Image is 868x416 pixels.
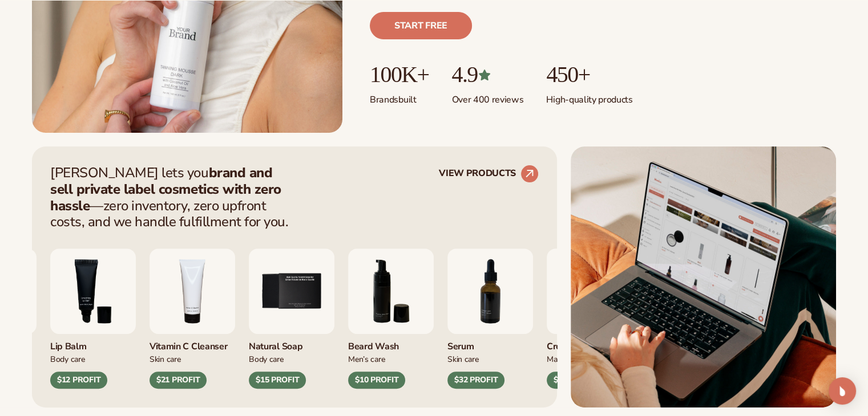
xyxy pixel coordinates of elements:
div: 8 / 9 [547,248,632,389]
div: Body Care [249,353,334,365]
div: Beard Wash [348,334,434,353]
div: Vitamin C Cleanser [150,334,235,353]
img: Collagen and retinol serum. [447,248,533,334]
div: $15 PROFIT [249,372,306,389]
img: Foaming beard wash. [348,248,434,334]
a: Start free [370,12,472,39]
div: Natural Soap [249,334,334,353]
div: Open Intercom Messenger [829,377,856,405]
div: 3 / 9 [50,248,136,389]
p: 100K+ [370,62,429,87]
div: 6 / 9 [348,248,434,389]
div: $32 PROFIT [447,372,504,389]
p: High-quality products [546,87,632,106]
div: Cream Lipstick [547,334,632,353]
div: 4 / 9 [150,248,235,389]
img: Shopify Image 2 [571,146,836,407]
div: Skin Care [150,353,235,365]
div: $12 PROFIT [50,372,107,389]
div: Men’s Care [348,353,434,365]
strong: brand and sell private label cosmetics with zero hassle [50,164,281,215]
p: 450+ [546,62,632,87]
div: 7 / 9 [447,248,533,389]
p: Over 400 reviews [451,87,523,106]
a: VIEW PRODUCTS [439,165,539,183]
div: Body Care [50,353,136,365]
div: $21 PROFIT [150,372,207,389]
p: Brands built [370,87,429,106]
p: [PERSON_NAME] lets you —zero inventory, zero upfront costs, and we handle fulfillment for you. [50,165,296,230]
div: Lip Balm [50,334,136,353]
div: Makeup [547,353,632,365]
div: $10 PROFIT [348,372,405,389]
img: Nature bar of soap. [249,248,334,334]
div: $14 PROFIT [547,372,604,389]
img: Smoothing lip balm. [50,248,136,334]
img: Luxury cream lipstick. [547,248,632,334]
div: Skin Care [447,353,533,365]
div: Serum [447,334,533,353]
div: 5 / 9 [249,248,334,389]
p: 4.9 [451,62,523,87]
img: Vitamin c cleanser. [150,248,235,334]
